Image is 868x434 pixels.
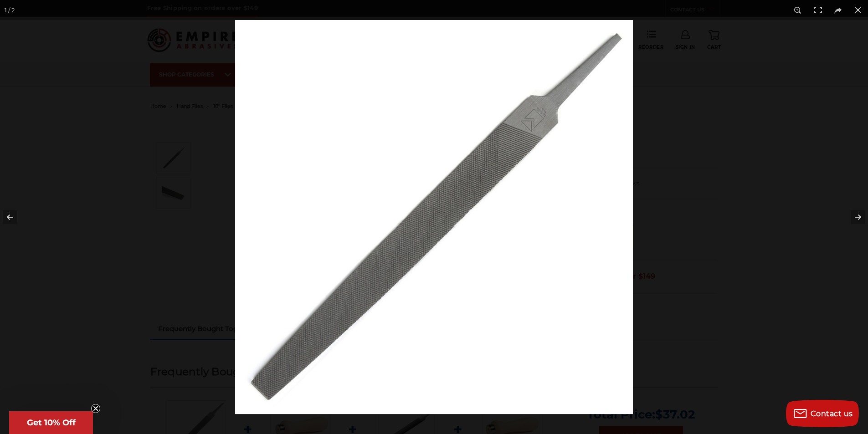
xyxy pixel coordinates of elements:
button: Close teaser [91,404,100,413]
span: Get 10% Off [27,418,76,428]
div: Get 10% OffClose teaser [9,411,93,434]
img: Flat_Bastard_File__23709.1570196993.jpg [235,20,633,414]
button: Contact us [786,400,859,427]
span: Contact us [811,409,853,418]
button: Next (arrow right) [836,194,868,240]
